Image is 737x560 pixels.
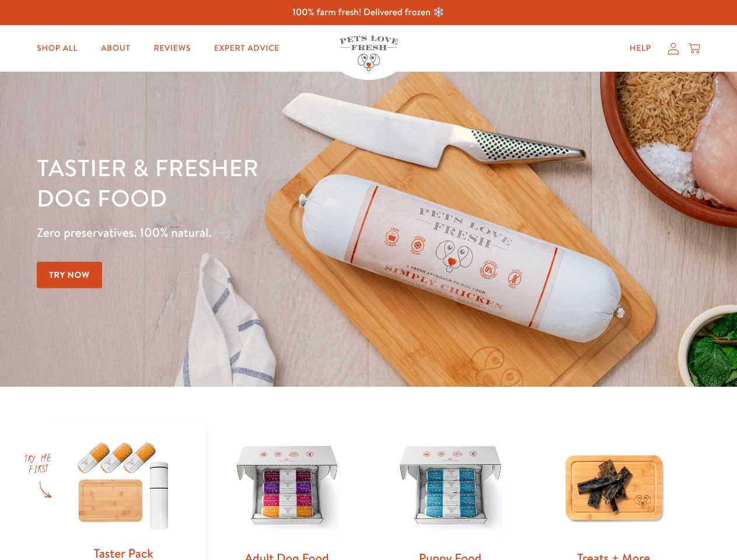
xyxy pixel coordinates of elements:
a: Try Now [37,262,102,288]
p: Zero preservatives. 100% natural. [37,222,479,243]
a: Expert Advice [205,37,289,60]
a: Help [620,37,661,60]
a: Reviews [144,37,200,60]
h1: Tastier & fresher dog food [37,152,479,213]
img: Pets Love Fresh [340,36,398,71]
a: About [92,37,139,60]
a: Shop All [27,37,87,60]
